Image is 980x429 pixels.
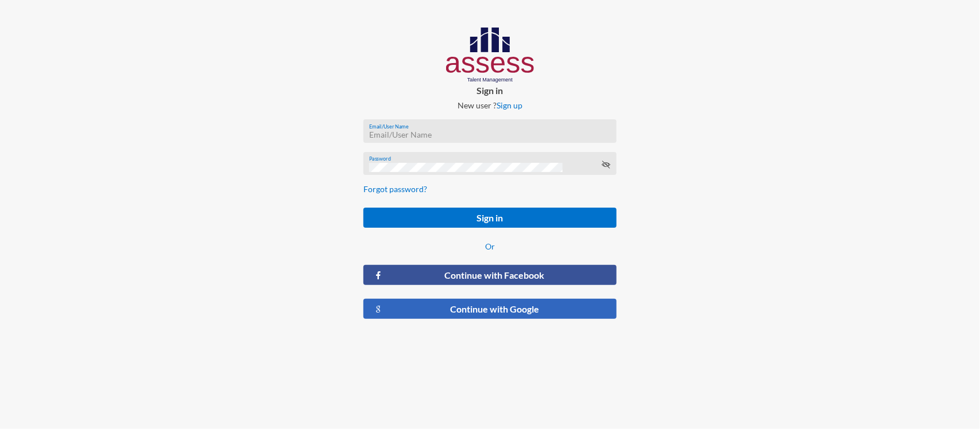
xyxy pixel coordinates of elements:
a: Sign up [497,100,522,110]
button: Continue with Facebook [363,265,617,285]
img: AssessLogoo.svg [446,28,534,83]
p: Sign in [354,85,626,96]
button: Sign in [363,208,617,228]
p: New user ? [354,100,626,110]
p: Or [363,241,617,251]
input: Email/User Name [369,130,610,139]
a: Forgot password? [363,184,427,194]
button: Continue with Google [363,299,617,319]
